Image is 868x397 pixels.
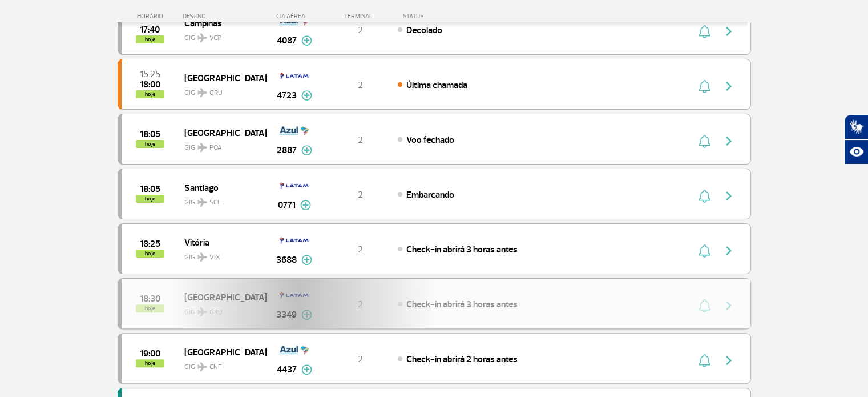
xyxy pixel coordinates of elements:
[140,26,160,34] span: 2025-09-27 17:40:45
[397,13,490,20] div: STATUS
[140,240,160,248] span: 2025-09-27 18:25:00
[358,244,363,255] span: 2
[140,81,160,89] span: 2025-09-27 18:00:00
[209,198,221,208] span: SCL
[184,137,257,153] span: GIG
[184,191,257,208] span: GIG
[722,354,736,367] img: seta-direita-painel-voo.svg
[121,13,183,20] div: HORÁRIO
[184,344,257,359] span: [GEOGRAPHIC_DATA]
[358,189,363,200] span: 2
[184,246,257,263] span: GIG
[136,35,164,43] span: hoje
[358,79,363,91] span: 2
[699,189,710,203] img: sino-painel-voo.svg
[276,253,297,267] span: 3688
[140,350,160,358] span: 2025-09-27 19:00:00
[184,125,257,140] span: [GEOGRAPHIC_DATA]
[140,70,160,78] span: 2025-09-27 15:25:00
[136,195,164,203] span: hoje
[184,70,257,85] span: [GEOGRAPHIC_DATA]
[406,25,442,36] span: Decolado
[406,79,467,91] span: Última chamada
[358,134,363,146] span: 2
[844,139,868,165] button: Abrir recursos assistivos.
[266,13,323,20] div: CIA AÉREA
[406,189,454,200] span: Embarcando
[699,79,710,93] img: sino-painel-voo.svg
[197,362,207,371] img: destiny_airplane.svg
[184,27,257,43] span: GIG
[197,143,207,152] img: destiny_airplane.svg
[699,354,710,367] img: sino-painel-voo.svg
[140,130,160,138] span: 2025-09-27 18:05:00
[722,244,736,258] img: seta-direita-painel-voo.svg
[136,140,164,148] span: hoje
[209,33,221,43] span: VCP
[184,82,257,98] span: GIG
[136,359,164,367] span: hoje
[277,89,297,102] span: 4723
[209,362,221,372] span: CNF
[209,252,220,263] span: VIX
[301,255,312,265] img: mais-info-painel-voo.svg
[197,88,207,97] img: destiny_airplane.svg
[301,145,312,155] img: mais-info-painel-voo.svg
[209,88,223,98] span: GRU
[699,244,710,258] img: sino-painel-voo.svg
[301,90,312,101] img: mais-info-painel-voo.svg
[197,252,207,262] img: destiny_airplane.svg
[722,25,736,38] img: seta-direita-painel-voo.svg
[301,35,312,46] img: mais-info-painel-voo.svg
[722,79,736,93] img: seta-direita-painel-voo.svg
[406,354,518,365] span: Check-in abrirá 2 horas antes
[197,198,207,207] img: destiny_airplane.svg
[722,134,736,148] img: seta-direita-painel-voo.svg
[277,34,297,47] span: 4087
[844,114,868,139] button: Abrir tradutor de língua de sinais.
[323,13,397,20] div: TERMINAL
[136,90,164,98] span: hoje
[184,235,257,250] span: Vitória
[277,363,297,376] span: 4437
[699,25,710,38] img: sino-painel-voo.svg
[197,33,207,42] img: destiny_airplane.svg
[140,185,160,193] span: 2025-09-27 18:05:00
[301,364,312,375] img: mais-info-painel-voo.svg
[183,13,266,20] div: DESTINO
[184,356,257,372] span: GIG
[722,189,736,203] img: seta-direita-painel-voo.svg
[277,143,297,157] span: 2887
[184,180,257,195] span: Santiago
[300,200,311,210] img: mais-info-painel-voo.svg
[278,198,296,212] span: 0771
[699,134,710,148] img: sino-painel-voo.svg
[136,250,164,258] span: hoje
[358,25,363,36] span: 2
[209,143,222,153] span: POA
[406,244,518,255] span: Check-in abrirá 3 horas antes
[406,134,454,146] span: Voo fechado
[844,114,868,165] div: Plugin de acessibilidade da Hand Talk.
[358,354,363,365] span: 2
